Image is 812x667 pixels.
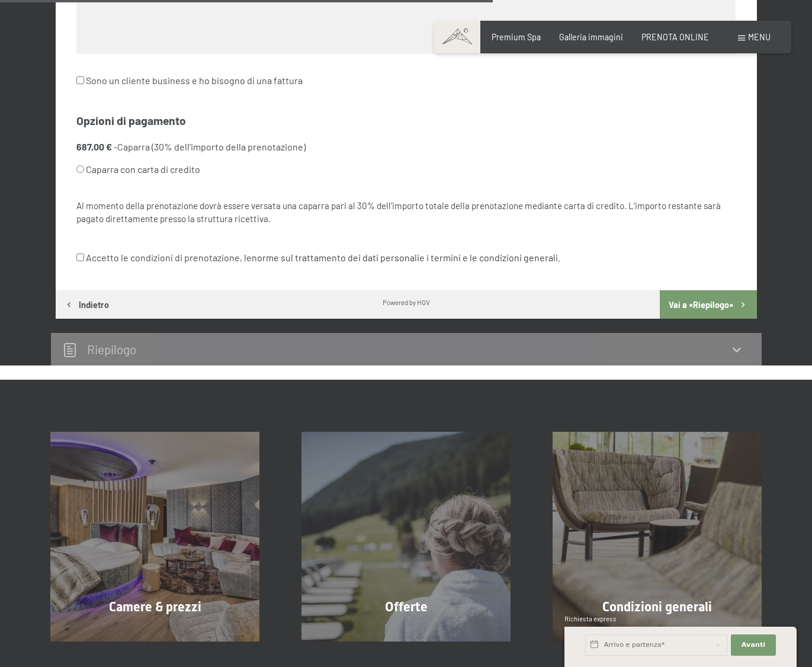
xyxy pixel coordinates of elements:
[559,32,623,42] a: Galleria immagini
[383,297,430,307] div: Powered by HGV
[602,599,712,614] span: Condizioni generali
[76,165,84,173] input: Caparra con carta di credito
[30,432,281,641] a: Vacanze in Trentino Alto Adige all'Hotel Schwarzenstein Camere & prezzi
[281,432,532,641] a: Vacanze in Trentino Alto Adige all'Hotel Schwarzenstein Offerte
[76,69,303,92] label: Sono un cliente business e ho bisogno di una fattura
[76,200,736,225] div: Al momento della prenotazione dovrà essere versata una caparra pari al 30% dell’importo totale de...
[76,113,186,129] legend: Opzioni di pagamento
[742,640,765,650] span: Avanti
[76,254,84,261] input: Accetto le condizioni di prenotazione, lenorme sul trattamento dei dati personalie i termini e le...
[76,158,707,181] label: Caparra con carta di credito
[252,252,419,263] a: norme sul trattamento dei dati personali
[87,342,136,357] h2: Riepilogo
[660,290,756,319] button: Vai a «Riepilogo»
[76,140,736,181] li: - Caparra (30% dell’importo della prenotazione)
[76,141,112,152] strong: 687,00 €
[641,32,709,42] a: PRENOTA ONLINE
[109,599,201,614] span: Camere & prezzi
[385,599,428,614] span: Offerte
[56,290,118,319] button: Indietro
[431,252,558,263] a: termini e le condizioni generali
[731,634,776,656] button: Avanti
[76,246,560,269] label: Accetto le condizioni di prenotazione, le e i .
[76,76,84,84] input: Sono un cliente business e ho bisogno di una fattura
[564,615,617,623] span: Richiesta express
[492,32,541,42] a: Premium Spa
[748,32,771,42] span: Menu
[531,432,782,641] a: Vacanze in Trentino Alto Adige all'Hotel Schwarzenstein Condizioni generali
